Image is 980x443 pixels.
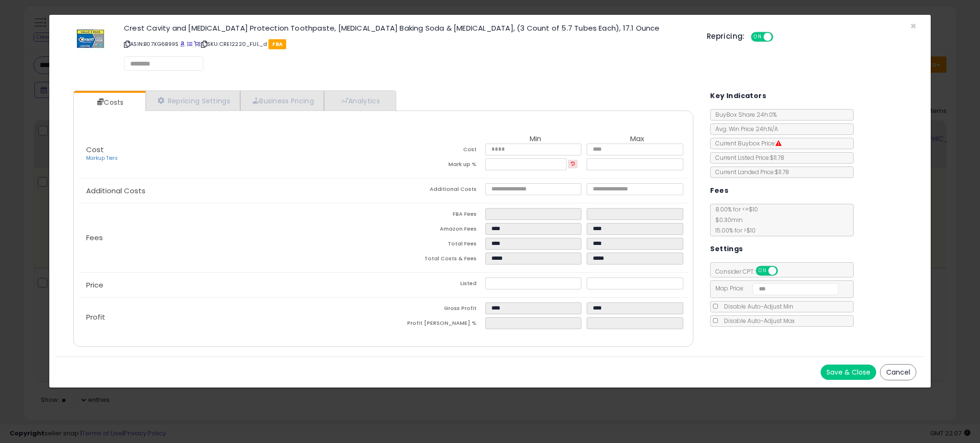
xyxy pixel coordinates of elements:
span: FBA [268,39,286,49]
a: Business Pricing [240,91,324,111]
span: Current Landed Price: $11.78 [711,168,789,176]
img: 51ivnRZke9L._SL60_.jpg [76,24,105,53]
p: Price [78,281,383,289]
h3: Crest Cavity and [MEDICAL_DATA] Protection Toothpaste, [MEDICAL_DATA] Baking Soda & [MEDICAL_DATA... [124,24,692,32]
span: × [910,19,916,33]
a: Markup Tiers [86,155,118,162]
span: Avg. Win Price 24h: N/A [711,125,778,133]
p: Profit [78,313,383,321]
td: Mark up % [383,158,485,173]
p: Cost [78,146,383,162]
th: Min [485,135,587,144]
span: Map Price: [711,284,838,292]
td: FBA Fees [383,208,485,223]
span: 15.00 % for > $10 [711,226,756,234]
td: Cost [383,144,485,158]
p: Fees [78,234,383,242]
span: BuyBox Share 24h: 0% [711,111,777,119]
h5: Repricing: [707,33,745,40]
p: Additional Costs [78,187,383,195]
h5: Settings [710,243,743,255]
td: Total Fees [383,238,485,253]
td: Amazon Fees [383,223,485,238]
a: Costs [74,93,145,112]
i: Suppressed Buy Box [776,141,781,146]
span: $0.30 min [711,216,743,224]
a: All offer listings [187,40,192,48]
td: Profit [PERSON_NAME] % [383,317,485,332]
button: Cancel [880,364,916,380]
a: BuyBox page [180,40,185,48]
span: Disable Auto-Adjust Min [719,302,793,310]
td: Listed [383,277,485,292]
span: Consider CPT: [711,267,791,276]
span: ON [752,33,764,41]
td: Additional Costs [383,183,485,198]
span: Current Listed Price: $11.78 [711,154,784,162]
span: OFF [771,33,787,41]
p: ASIN: B07XG6B99S | SKU: CRE12220_FUL_d [124,36,692,52]
span: Current Buybox Price: [711,139,781,147]
span: Disable Auto-Adjust Max [719,317,795,325]
a: Repricing Settings [145,91,240,111]
h5: Key Indicators [710,90,766,102]
td: Gross Profit [383,302,485,317]
a: Analytics [324,91,395,111]
a: Your listing only [194,40,199,48]
h5: Fees [710,185,728,197]
span: ON [757,267,768,275]
button: Save & Close [821,365,876,380]
th: Max [587,135,688,144]
span: 8.00 % for <= $10 [711,205,758,234]
td: Total Costs & Fees [383,253,485,267]
span: OFF [777,267,792,275]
